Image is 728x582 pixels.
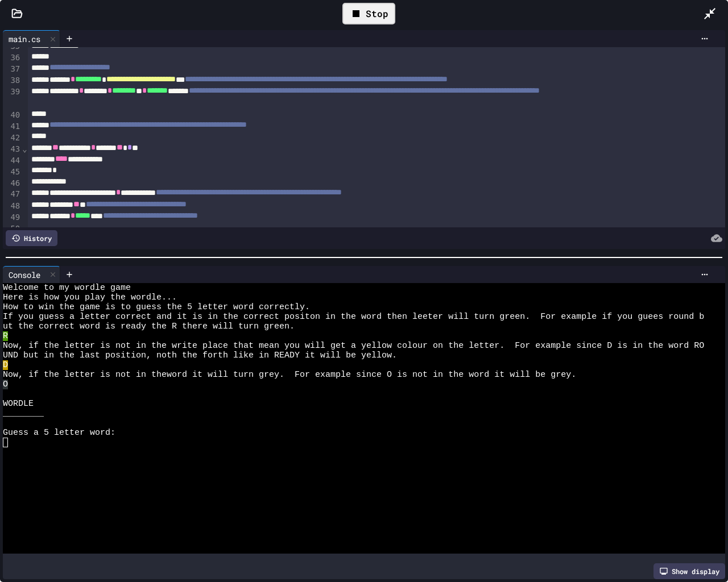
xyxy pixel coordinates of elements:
[3,351,397,360] span: UND but in the last position, noth the forth like in READY it will be yellow.
[5,5,78,72] div: Chat with us now!Close
[3,341,704,351] span: Now, if the letter is not in the write place that mean you will get a yellow colour on the letter...
[3,322,295,331] span: ut the correct word is ready the R there will turn green.
[3,283,131,293] span: Welcome to my wordle game
[3,293,177,302] span: Here is how you play the wordle...
[3,370,576,380] span: Now, if the letter is not in theword it will turn grey. For example since O is not in the word it...
[3,428,115,438] span: Guess a 5 letter word:
[3,312,704,322] span: If you guess a letter correct and it is in the correct positon in the word then leeter will turn ...
[3,302,310,312] span: How to win the game is to guess the 5 letter word correctly.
